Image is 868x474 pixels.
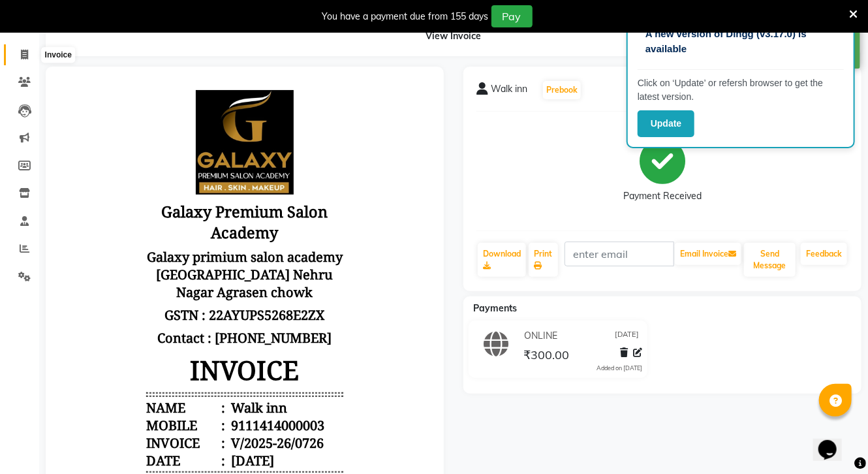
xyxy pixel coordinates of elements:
[174,422,226,439] span: TOTAL
[491,82,527,101] span: Walk inn
[597,364,642,373] div: Added on [DATE]
[87,399,127,417] span: NAME
[322,10,489,24] div: You have a payment due from 155 days
[87,319,166,337] div: Name
[87,337,166,355] div: Mobile
[163,337,166,355] span: :
[163,372,166,390] span: :
[675,243,741,265] button: Email Invoice
[645,27,836,56] p: A new version of Dingg (v3.17.0) is available
[813,422,855,461] iframe: chat widget
[473,302,517,314] span: Payments
[638,76,844,104] p: Click on ‘Update’ or refersh browser to get the latest version.
[615,329,639,343] span: [DATE]
[491,5,533,27] button: Pay
[529,243,558,277] a: Print
[87,372,166,390] div: Date
[87,247,285,270] p: Contact : [PHONE_NUMBER]
[170,355,265,372] div: V/2025-26/0726
[163,355,166,372] span: :
[137,10,235,115] img: file_1671520788026.jpeg
[170,319,228,337] div: Walk inn
[153,422,174,439] span: QTY
[623,190,702,204] div: Payment Received
[46,16,861,56] div: View Invoice
[744,243,796,277] button: Send Message
[87,270,285,311] h3: INVOICE
[87,422,153,439] span: PRICE
[87,119,285,166] h3: Galaxy Premium Salon Academy
[801,243,847,265] a: Feedback
[478,243,526,277] a: Download
[565,242,674,266] input: enter email
[87,355,166,372] div: Invoice
[543,81,581,99] button: Prebook
[87,166,285,224] p: Galaxy primium salon academy [GEOGRAPHIC_DATA] Nehru Nagar Agrasen chowk
[523,347,569,366] span: ₹300.00
[87,224,285,247] p: GSTN : 22AYUPS5268E2ZX
[42,48,75,63] div: Invoice
[170,372,215,390] div: [DATE]
[524,329,557,343] span: ONLINE
[163,319,166,337] span: :
[170,337,266,355] div: 9111414000003
[638,110,694,137] button: Update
